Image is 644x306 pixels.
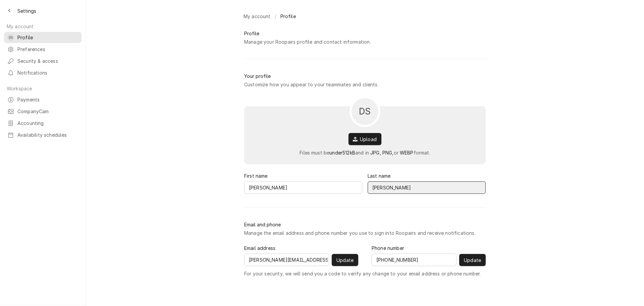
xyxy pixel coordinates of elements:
span: CompanyCam [17,108,78,115]
div: David Silvestre's Avatar [7,34,14,41]
button: DS [350,96,380,127]
input: Last name [368,181,486,194]
span: Preferences [17,46,78,53]
span: Notifications [17,69,78,76]
div: Profile [244,30,259,37]
span: Availability schedules [17,131,78,138]
span: Update [463,257,482,264]
span: For your security, we will send you a code to verify any change to your email address or phone nu... [244,270,481,277]
span: Upload [359,136,378,143]
span: Settings [17,7,36,14]
button: Back to previous page [4,5,15,16]
a: Notifications [4,67,82,78]
span: under 512 kB [329,150,355,156]
span: JPG, PNG, [370,150,393,156]
span: Profile [17,34,78,41]
span: Accounting [17,120,78,127]
div: Email and phone [244,221,281,228]
div: DS [7,34,14,41]
div: Files must be and in or format. [300,149,430,156]
button: Update [459,254,486,266]
label: Last name [368,172,390,179]
div: Your profile [244,73,271,80]
a: Availability schedules [4,129,82,140]
label: Phone number [372,245,404,252]
label: First name [244,172,268,179]
span: Profile [280,13,296,20]
button: Update [332,254,358,266]
a: DSDavid Silvestre's AvatarProfile [4,32,82,43]
div: Manage the email address and phone number you use to sign into Roopairs and receive notifications. [244,229,476,236]
input: First name [244,181,362,194]
a: Payments [4,94,82,105]
input: Phone number [372,254,457,266]
div: Manage your Roopairs profile and contact information. [244,38,371,45]
span: Update [335,257,355,264]
a: Accounting [4,118,82,129]
label: Email address [244,245,275,252]
a: Profile [278,11,299,22]
div: Customize how you appear to your teammates and clients. [244,81,379,88]
span: / [275,13,276,20]
span: Security & access [17,57,78,64]
a: Preferences [4,44,82,55]
a: Security & access [4,55,82,67]
input: Email address [244,254,329,266]
a: CompanyCam [4,106,82,117]
button: Upload [348,133,381,145]
span: WEBP [400,150,414,156]
span: Payments [17,96,78,103]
